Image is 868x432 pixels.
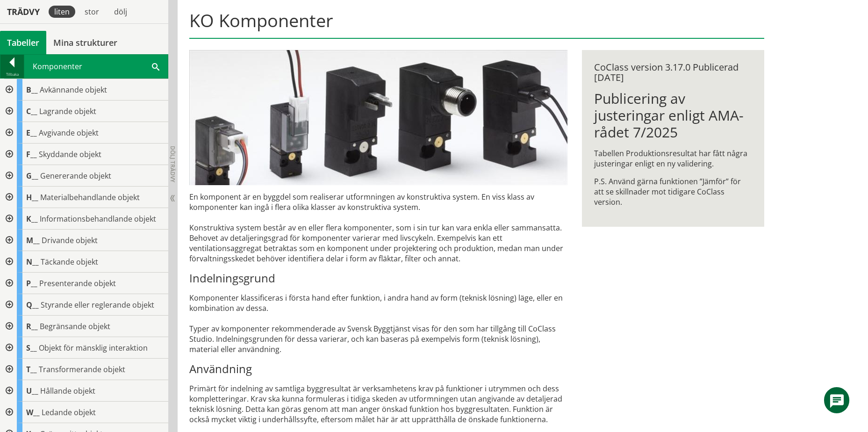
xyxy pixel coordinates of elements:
[26,386,38,396] span: U__
[26,85,38,95] span: B__
[594,148,752,169] p: Tabellen Produktionsresultat har fått några justeringar enligt en ny validering.
[49,6,75,18] div: liten
[26,214,38,224] span: K__
[79,6,105,18] div: stor
[39,278,116,288] span: Presenterande objekt
[26,257,39,267] span: N__
[26,407,40,418] span: W__
[189,271,567,285] h3: Indelningsgrund
[169,146,177,182] span: Dölj trädvy
[24,55,168,78] div: Komponenter
[40,386,95,396] span: Hållande objekt
[108,6,133,18] div: dölj
[40,192,140,202] span: Materialbehandlande objekt
[26,300,39,310] span: Q__
[26,321,38,331] span: R__
[594,176,752,207] p: P.S. Använd gärna funktionen ”Jämför” för att se skillnader mot tidigare CoClass version.
[26,278,37,288] span: P__
[594,62,752,83] div: CoClass version 3.17.0 Publicerad [DATE]
[26,106,37,116] span: C__
[189,362,567,376] h3: Användning
[39,106,96,116] span: Lagrande objekt
[39,343,148,353] span: Objekt för mänsklig interaktion
[189,50,567,185] img: pilotventiler.jpg
[40,321,110,331] span: Begränsande objekt
[42,235,98,245] span: Drivande objekt
[0,71,24,78] div: Tillbaka
[189,10,764,39] h1: KO Komponenter
[152,61,159,71] span: Sök i tabellen
[39,128,99,138] span: Avgivande objekt
[26,364,37,374] span: T__
[40,85,107,95] span: Avkännande objekt
[26,149,37,159] span: F__
[40,214,156,224] span: Informationsbehandlande objekt
[26,235,40,245] span: M__
[26,192,38,202] span: H__
[46,31,124,54] a: Mina strukturer
[2,7,45,17] div: Trädvy
[594,90,752,141] h1: Publicering av justeringar enligt AMA-rådet 7/2025
[26,171,38,181] span: G__
[41,257,98,267] span: Täckande objekt
[41,300,154,310] span: Styrande eller reglerande objekt
[42,407,96,418] span: Ledande objekt
[40,171,111,181] span: Genererande objekt
[39,149,101,159] span: Skyddande objekt
[26,128,37,138] span: E__
[39,364,125,374] span: Transformerande objekt
[26,343,37,353] span: S__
